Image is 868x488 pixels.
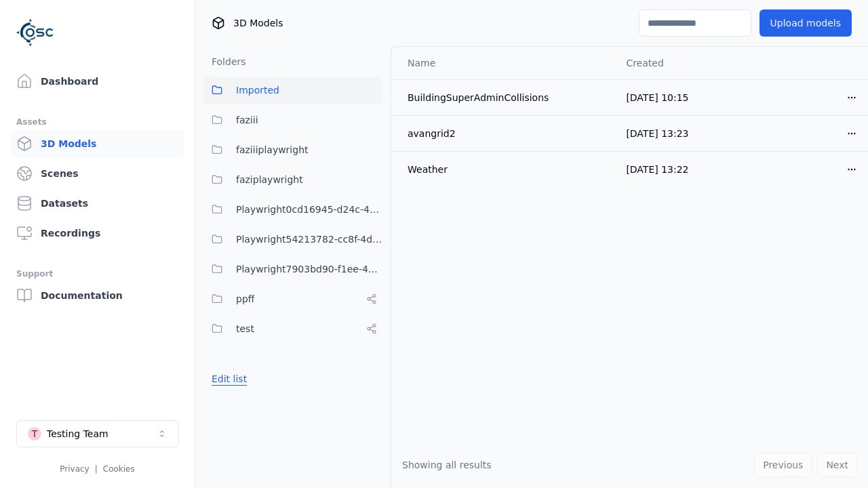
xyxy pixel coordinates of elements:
[11,68,184,95] a: Dashboard
[236,261,382,277] span: Playwright7903bd90-f1ee-40e5-8689-7a943bbd43ef
[408,163,604,176] div: Weather
[236,82,279,98] span: Imported
[203,166,382,193] button: faziplaywright
[203,226,382,253] button: Playwright54213782-cc8f-4d4b-88ae-e4daa9d286e4
[203,315,382,342] button: test
[391,47,615,79] th: Name
[16,420,179,447] button: Select a workspace
[203,136,382,163] button: faziiiplaywright
[203,285,382,312] button: ppff
[408,91,604,104] div: BuildingSuperAdminCollisions
[16,14,54,52] img: Logo
[236,321,254,337] span: test
[11,160,184,187] a: Scenes
[11,130,184,157] a: 3D Models
[402,460,492,470] span: Showing all results
[236,142,309,158] span: faziiiplaywright
[233,16,283,30] span: 3D Models
[60,464,89,474] a: Privacy
[236,112,258,128] span: faziii
[203,77,382,104] button: Imported
[16,114,178,130] div: Assets
[626,164,688,175] span: [DATE] 13:22
[626,128,688,139] span: [DATE] 13:23
[615,47,742,79] th: Created
[47,427,108,441] div: Testing Team
[759,9,852,37] button: Upload models
[11,190,184,217] a: Datasets
[203,106,382,134] button: faziii
[203,55,246,68] h3: Folders
[203,367,255,391] button: Edit list
[16,266,178,282] div: Support
[28,427,41,441] div: T
[11,220,184,247] a: Recordings
[203,196,382,223] button: Playwright0cd16945-d24c-45f9-a8ba-c74193e3fd84
[236,231,382,247] span: Playwright54213782-cc8f-4d4b-88ae-e4daa9d286e4
[626,92,688,103] span: [DATE] 10:15
[408,127,604,140] div: avangrid2
[103,464,135,474] a: Cookies
[11,282,184,309] a: Documentation
[236,291,254,307] span: ppff
[236,171,303,188] span: faziplaywright
[95,464,98,474] span: |
[236,201,382,218] span: Playwright0cd16945-d24c-45f9-a8ba-c74193e3fd84
[203,256,382,283] button: Playwright7903bd90-f1ee-40e5-8689-7a943bbd43ef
